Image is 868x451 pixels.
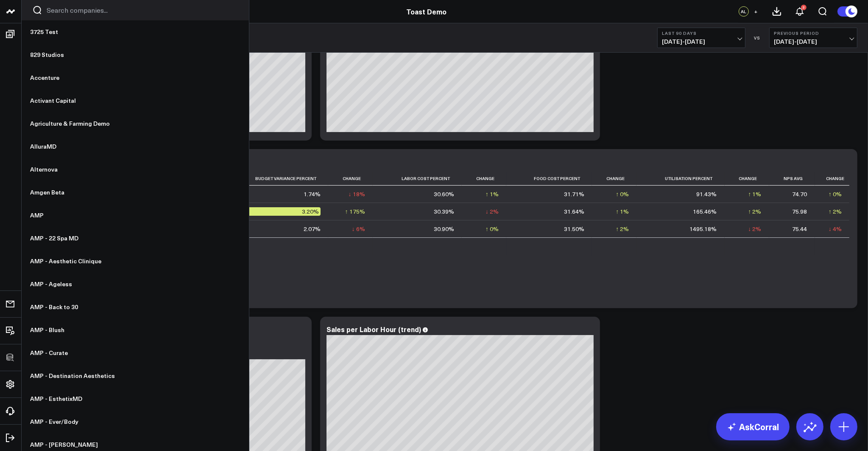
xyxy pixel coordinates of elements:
[801,5,807,10] div: 2
[22,135,249,158] a: AlluraMD
[616,207,629,216] div: ↑ 1%
[725,172,769,186] th: Change
[697,190,717,198] div: 91.43%
[434,207,454,216] div: 30.39%
[793,225,807,233] div: 75.44
[22,250,249,273] a: AMP - Aesthetic Clinique
[22,227,249,250] a: AMP - 22 Spa MD
[349,190,365,198] div: ↓ 18%
[751,6,761,17] button: +
[22,273,249,296] a: AMP - Ageless
[748,207,762,216] div: ↑ 2%
[22,364,249,387] a: AMP - Destination Aesthetics
[793,207,807,216] div: 75.98
[328,172,373,186] th: Change
[774,38,853,45] span: [DATE] - [DATE]
[754,8,758,14] span: +
[829,207,842,216] div: ↑ 2%
[22,319,249,341] a: AMP - Blush
[657,28,745,48] button: Last 90 Days[DATE]-[DATE]
[22,112,249,135] a: Agriculture & Farming Demo
[22,387,249,410] a: AMP - EsthetixMD
[564,225,584,233] div: 31.50%
[304,225,321,233] div: 2.07%
[220,207,320,216] div: 3.20%
[748,225,762,233] div: ↓ 2%
[750,35,765,40] div: VS
[345,207,365,216] div: ↑ 175%
[22,20,249,43] a: 3725 Test
[739,6,749,17] div: AL
[22,410,249,433] a: AMP - Ever/Body
[662,31,741,36] b: Last 90 Days
[22,66,249,89] a: Accenture
[407,7,447,16] a: Toast Demo
[434,225,454,233] div: 30.90%
[564,190,584,198] div: 31.71%
[716,413,790,440] a: AskCorral
[616,225,629,233] div: ↑ 2%
[815,172,849,186] th: Change
[769,172,815,186] th: Nps Avg
[662,38,741,45] span: [DATE] - [DATE]
[220,172,328,186] th: Budget Variance Percent
[22,43,249,66] a: 829 Studios
[690,225,717,233] div: 1495.18%
[486,225,499,233] div: ↑ 0%
[793,190,807,198] div: 74.70
[22,181,249,204] a: Amgen Beta
[3,430,19,445] a: Log Out
[373,172,462,186] th: Labor Cost Percent
[829,190,842,198] div: ↑ 0%
[506,172,592,186] th: Food Cost Percent
[829,225,842,233] div: ↓ 4%
[22,204,249,227] a: AMP
[22,89,249,112] a: Activant Capital
[774,31,853,36] b: Previous Period
[3,350,19,365] a: SQL Client
[352,225,365,233] div: ↓ 6%
[327,324,421,334] div: Sales per Labor Hour (trend)
[434,190,454,198] div: 30.60%
[564,207,584,216] div: 31.64%
[22,341,249,364] a: AMP - Curate
[693,207,717,216] div: 165.46%
[47,6,238,15] input: Search companies input
[748,190,762,198] div: ↑ 1%
[486,207,499,216] div: ↓ 2%
[769,28,857,48] button: Previous Period[DATE]-[DATE]
[32,5,42,15] button: Search companies button
[304,190,321,198] div: 1.74%
[616,190,629,198] div: ↑ 0%
[462,172,506,186] th: Change
[592,172,636,186] th: Change
[22,296,249,319] a: AMP - Back to 30
[636,172,724,186] th: Utilisation Percent
[486,190,499,198] div: ↑ 1%
[22,158,249,181] a: Alternova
